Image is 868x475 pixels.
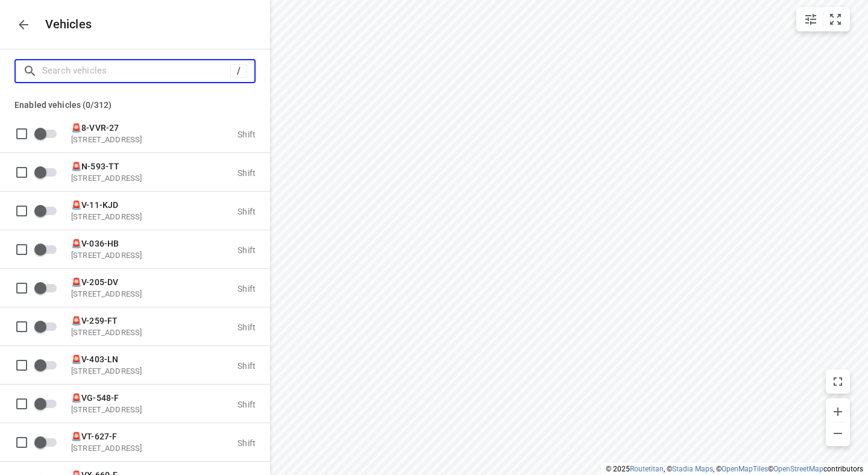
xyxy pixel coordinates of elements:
[722,465,768,473] a: OpenMapTiles
[71,173,192,183] p: [STREET_ADDRESS]
[237,360,256,370] p: Shift
[796,7,850,31] div: small contained button group
[71,250,192,260] p: [STREET_ADDRESS]
[34,315,64,338] span: Enable
[71,238,119,248] span: 🚨V-036-HB
[34,160,64,183] span: Enable
[34,430,64,453] span: Enable
[237,322,256,332] p: Shift
[71,404,192,414] p: [STREET_ADDRESS]
[34,199,64,222] span: Enable
[672,465,713,473] a: Stadia Maps
[773,465,823,473] a: OpenStreetMap
[606,465,863,473] li: © 2025 , © , © © contributors
[71,122,119,132] span: 🚨8-VVR-27
[237,245,256,254] p: Shift
[237,283,256,293] p: Shift
[237,399,256,409] p: Shift
[799,7,823,31] button: Map settings
[34,276,64,299] span: Enable
[71,327,192,337] p: [STREET_ADDRESS]
[237,129,256,139] p: Shift
[71,200,118,209] span: 🚨V-11-KJD
[36,17,92,31] p: Vehicles
[71,277,118,286] span: 🚨V-205-DV
[71,392,119,402] span: 🚨VG-548-F
[71,212,192,221] p: [STREET_ADDRESS]
[823,7,848,31] button: Fit zoom
[71,354,118,363] span: 🚨V-403-LN
[34,237,64,260] span: Enable
[34,392,64,415] span: Enable
[71,315,118,325] span: 🚨V-259-FT
[630,465,664,473] a: Routetitan
[42,61,230,80] input: Search vehicles
[71,366,192,376] p: [STREET_ADDRESS]
[34,122,64,145] span: Enable
[71,161,119,171] span: 🚨N-593-TT
[71,431,117,441] span: 🚨VT-627-F
[34,353,64,376] span: Enable
[230,64,247,78] div: /
[71,289,192,298] p: [STREET_ADDRESS]
[237,206,256,216] p: Shift
[237,438,256,447] p: Shift
[71,443,192,453] p: [STREET_ADDRESS]
[71,134,192,144] p: [STREET_ADDRESS]
[237,168,256,177] p: Shift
